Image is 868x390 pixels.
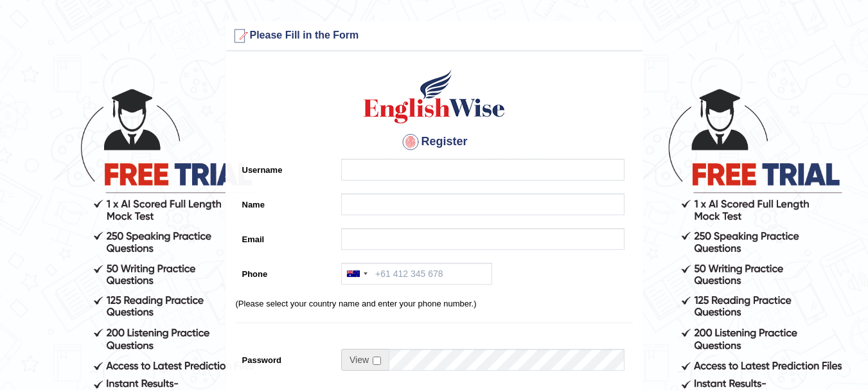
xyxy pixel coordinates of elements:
[229,26,639,46] h3: Please Fill in the Form
[236,193,335,211] label: Name
[236,159,335,176] label: Username
[236,132,633,152] h4: Register
[236,349,335,366] label: Password
[236,297,633,310] p: (Please select your country name and enter your phone number.)
[236,263,335,280] label: Phone
[373,357,381,365] input: Show/Hide Password
[361,67,508,125] img: Logo of English Wise create a new account for intelligent practice with AI
[236,228,335,245] label: Email
[341,263,492,285] input: +61 412 345 678
[342,263,371,284] div: Australia: +61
